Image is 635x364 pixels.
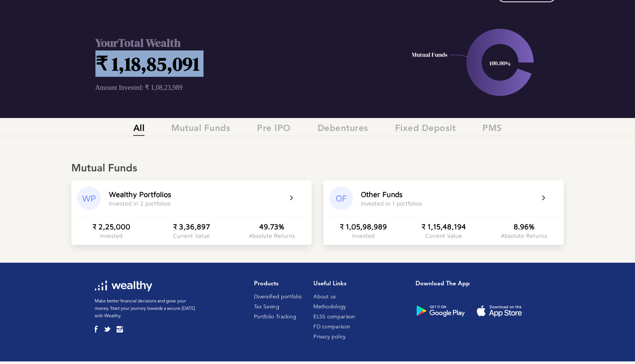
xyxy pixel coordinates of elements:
div: Wealthy Portfolios [109,190,171,199]
div: ₹ 1,05,98,989 [340,222,387,231]
div: Mutual Funds [71,163,564,175]
p: Make better financial decisions and grow your money. Start your journey towards a secure [DATE] w... [95,298,197,320]
div: ₹ 1,15,48,194 [421,222,466,231]
span: Pre IPO [257,124,291,136]
span: Debentures [317,124,368,136]
h2: Your Total Wealth [95,35,365,50]
div: Other Funds [361,190,403,199]
div: 8.96% [514,222,534,231]
div: Invested [100,232,123,239]
div: ₹ 2,25,000 [92,222,130,231]
div: Absolute Returns [249,232,295,239]
span: Fixed Deposit [395,124,456,136]
span: All [133,124,145,136]
h1: Useful Links [313,281,355,288]
div: Current Value [173,232,210,239]
div: Current Value [425,232,462,239]
a: Portfolio Tracking [254,314,296,319]
div: OF [329,186,353,210]
a: Methodology [313,304,346,309]
a: FD comparison [313,324,350,329]
span: Mutual Funds [171,124,230,136]
div: ₹ 3,36,897 [173,222,210,231]
text: 100.00% [489,59,511,67]
div: Invested in 2 portfolios [109,200,170,207]
div: 49.73% [259,222,284,231]
p: Amount Invested: ₹ 1,08,23,989 [95,83,365,92]
a: ELSS comparison [313,314,355,319]
div: Invested [352,232,375,239]
div: Absolute Returns [501,232,547,239]
text: Mutual Funds [412,50,447,59]
div: Invested in 1 portfolios [361,200,422,207]
a: Diversified portfolio [254,294,302,299]
span: PMS [482,124,502,136]
a: Privacy policy [313,334,345,340]
h1: ₹ 1,18,85,091 [95,50,365,77]
img: wl-logo-white.svg [95,281,152,292]
a: About us [313,294,336,299]
h1: Download the app [416,281,534,288]
a: Tax Saving [254,304,279,309]
div: WP [77,186,101,210]
h1: Products [254,281,302,288]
